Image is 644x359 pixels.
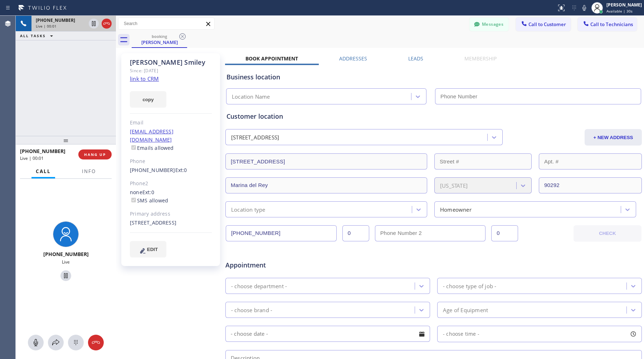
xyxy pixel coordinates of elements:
[469,18,509,31] button: Messages
[82,168,96,174] span: Info
[585,129,642,146] button: + NEW ADDRESS
[48,335,64,350] button: Open directory
[88,335,104,350] button: Hang up
[102,19,112,29] button: Hang up
[225,326,430,342] input: - choose date -
[579,3,589,13] button: Mute
[130,167,175,173] a: [PHONE_NUMBER]
[528,21,566,28] span: Call to Customer
[147,247,158,252] span: EDIT
[31,164,55,178] button: Call
[440,205,472,213] div: Homeowner
[118,18,214,29] input: Search
[339,55,367,62] label: Addresses
[516,18,571,31] button: Call to Customer
[43,251,89,257] span: [PHONE_NUMBER]
[36,17,75,23] span: [PHONE_NUMBER]
[20,33,46,38] span: ALL TASKS
[434,153,532,169] input: Street #
[130,179,212,188] div: Phone2
[231,205,265,213] div: Location type
[606,2,642,8] div: [PERSON_NAME]
[132,34,186,39] div: booking
[130,119,212,127] div: Email
[443,306,488,314] div: Age of Equipment
[590,21,633,28] span: Call to Technicians
[130,219,212,227] div: [STREET_ADDRESS]
[226,72,641,82] div: Business location
[606,9,633,14] span: Available | 30s
[245,55,298,62] label: Book Appointment
[20,155,44,161] span: Live | 00:01
[130,128,174,143] a: [EMAIL_ADDRESS][DOMAIN_NAME]
[539,153,642,169] input: Apt. #
[16,31,60,40] button: ALL TASKS
[225,260,363,270] span: Appointment
[375,225,486,241] input: Phone Number 2
[130,67,212,75] div: Since: [DATE]
[131,198,136,202] input: SMS allowed
[225,153,427,169] input: Address
[78,149,112,159] button: HANG UP
[84,152,106,157] span: HANG UP
[130,188,212,205] div: none
[28,335,44,350] button: Mute
[342,225,369,241] input: Ext.
[408,55,423,62] label: Leads
[130,241,166,257] button: EDIT
[226,112,641,121] div: Customer location
[20,148,65,154] span: [PHONE_NUMBER]
[578,18,637,31] button: Call to Technicians
[130,91,166,108] button: copy
[36,24,57,29] span: Live | 00:01
[78,164,100,178] button: Info
[464,55,497,62] label: Membership
[232,93,270,101] div: Location Name
[574,225,641,242] button: CHECK
[130,58,212,67] div: [PERSON_NAME] Smiley
[36,168,51,174] span: Call
[231,306,272,314] div: - choose brand -
[491,225,518,241] input: Ext. 2
[131,145,136,150] input: Emails allowed
[142,189,154,196] span: Ext: 0
[130,210,212,218] div: Primary address
[132,32,186,47] div: Jay Smiley
[539,177,642,193] input: ZIP
[231,133,279,142] div: [STREET_ADDRESS]
[130,157,212,166] div: Phone
[89,19,99,29] button: Hold Customer
[62,259,70,265] span: Live
[130,197,168,204] label: SMS allowed
[60,270,71,281] button: Hold Customer
[226,225,337,241] input: Phone Number
[175,167,187,173] span: Ext: 0
[443,330,479,337] span: - choose time -
[132,39,186,45] div: [PERSON_NAME]
[225,177,427,193] input: City
[68,335,84,350] button: Open dialpad
[231,282,287,290] div: - choose department -
[130,75,159,82] a: link to CRM
[443,282,496,290] div: - choose type of job -
[435,88,641,104] input: Phone Number
[130,144,174,151] label: Emails allowed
